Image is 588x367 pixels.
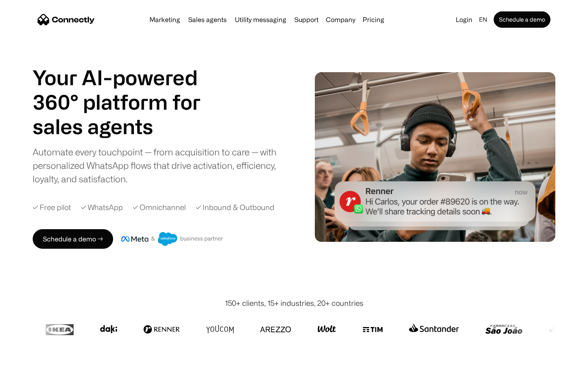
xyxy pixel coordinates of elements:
[494,11,550,28] a: Schedule a demo
[33,114,220,139] h1: sales agents
[33,145,290,186] div: Automate every touchpoint — from acquisition to care — with personalized WhatsApp flows that driv...
[291,16,322,23] a: Support
[33,65,220,114] h1: Your AI-powered 360° platform for
[452,14,476,25] a: Login
[326,14,355,25] div: Company
[146,16,183,23] a: Marketing
[133,202,186,213] div: ✓ Omnichannel
[232,16,290,23] a: Utility messaging
[16,353,49,364] ul: Language list
[8,352,49,364] aside: Language selected: English
[359,16,388,23] a: Pricing
[33,229,113,249] a: Schedule a demo →
[185,16,230,23] a: Sales agents
[81,202,123,213] div: ✓ WhatsApp
[33,202,71,213] div: ✓ Free pilot
[196,202,274,213] div: ✓ Inbound & Outbound
[225,298,363,309] div: 150+ clients, 15+ industries, 20+ countries
[479,14,487,25] div: en
[121,232,223,246] img: Meta and Salesforce business partner badge.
